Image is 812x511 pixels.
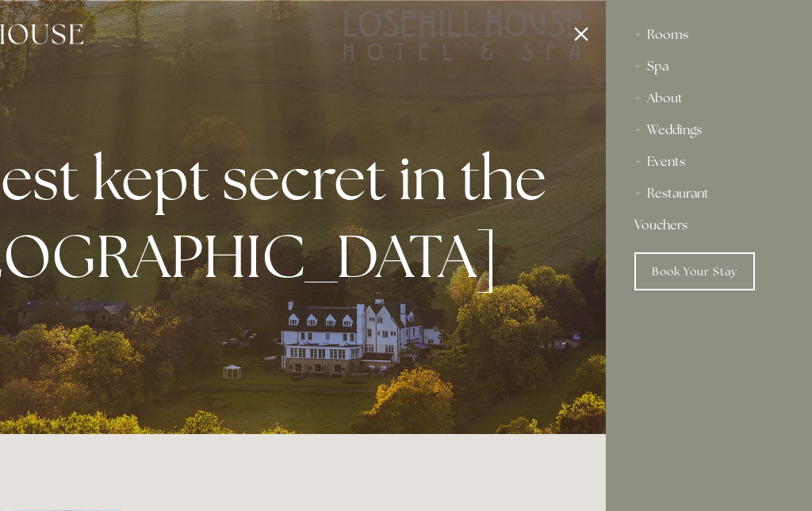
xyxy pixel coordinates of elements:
[634,209,783,241] a: Vouchers
[634,114,783,146] div: Weddings
[634,178,783,209] div: Restaurant
[634,19,783,51] div: Rooms
[634,252,755,290] a: Book Your Stay
[634,51,783,83] div: Spa
[634,83,783,114] div: About
[634,146,783,178] div: Events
